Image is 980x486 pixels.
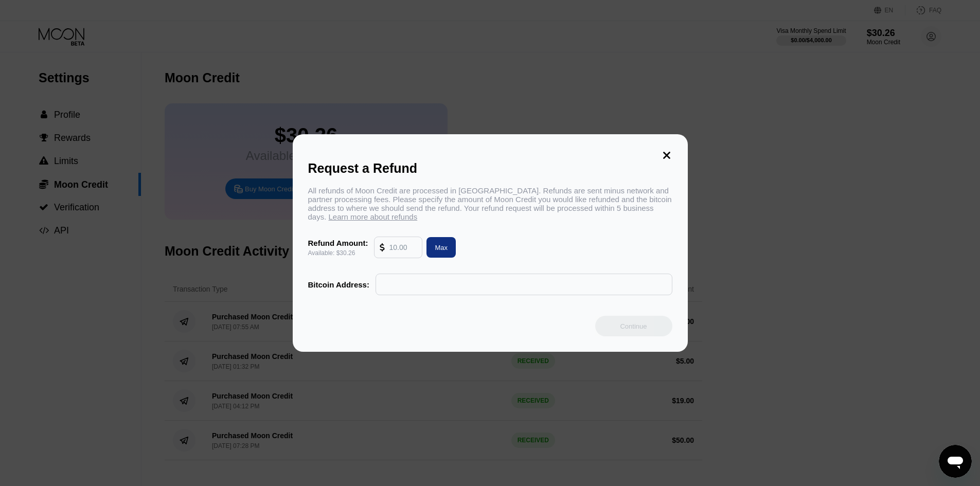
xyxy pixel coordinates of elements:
[422,237,456,258] div: Max
[435,243,448,252] div: Max
[389,237,417,258] input: 10.00
[308,249,368,257] div: Available: $30.26
[308,186,672,221] div: All refunds of Moon Credit are processed in [GEOGRAPHIC_DATA]. Refunds are sent minus network and...
[308,280,369,289] div: Bitcoin Address:
[329,212,418,221] span: Learn more about refunds
[308,161,672,176] div: Request a Refund
[939,445,972,478] iframe: Button to launch messaging window
[308,239,368,247] div: Refund Amount:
